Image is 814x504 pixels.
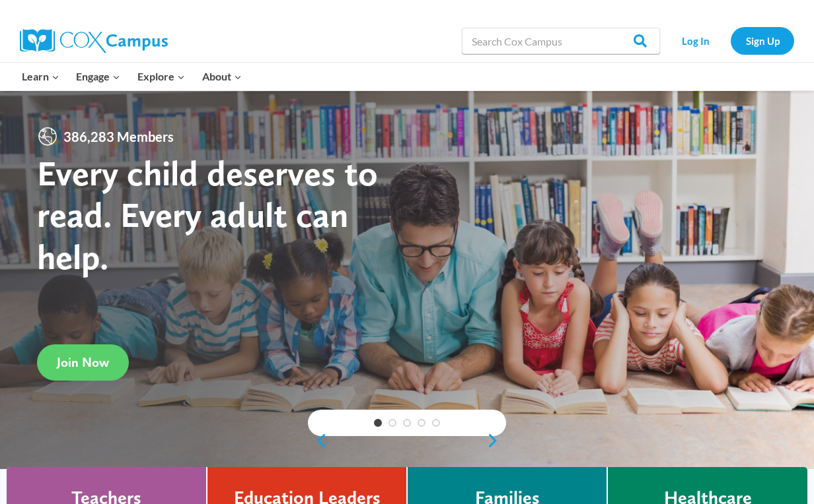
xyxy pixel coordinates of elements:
[58,126,179,147] span: 386,283 Members
[667,27,724,54] a: Log In
[76,68,120,85] span: Engage
[37,344,129,381] a: Join Now
[486,433,506,449] a: next
[432,419,440,427] a: 5
[388,419,396,427] a: 2
[57,354,109,370] span: Join Now
[418,419,425,427] a: 4
[374,419,382,427] a: 1
[22,68,59,85] span: Learn
[20,29,168,53] img: Cox Campus
[308,433,328,449] a: previous
[37,152,378,278] strong: Every child deserves to read. Every adult can help.
[137,68,185,85] span: Explore
[202,68,242,85] span: About
[308,427,506,454] div: content slider buttons
[403,419,411,427] a: 3
[13,63,250,90] nav: Primary Navigation
[667,27,794,54] nav: Secondary Navigation
[462,28,660,54] input: Search Cox Campus
[731,27,794,54] a: Sign Up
